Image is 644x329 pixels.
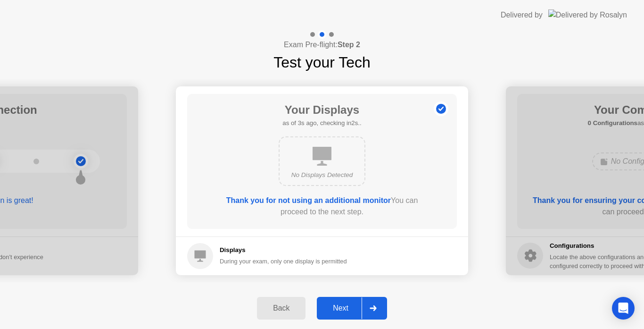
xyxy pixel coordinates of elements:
[226,196,391,204] b: Thank you for not using an additional monitor
[214,195,430,218] div: You can proceed to the next step.
[282,118,361,128] h5: as of 3s ago, checking in2s..
[320,304,362,312] div: Next
[548,9,627,20] img: Delivered by Rosalyn
[220,257,347,266] div: During your exam, only one display is permitted
[501,9,543,21] div: Delivered by
[287,170,357,180] div: No Displays Detected
[612,297,635,320] div: Open Intercom Messenger
[273,51,371,74] h1: Test your Tech
[260,304,303,312] div: Back
[220,245,347,255] h5: Displays
[317,297,387,320] button: Next
[257,297,305,320] button: Back
[338,41,360,49] b: Step 2
[282,101,361,118] h1: Your Displays
[284,39,360,51] h4: Exam Pre-flight:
